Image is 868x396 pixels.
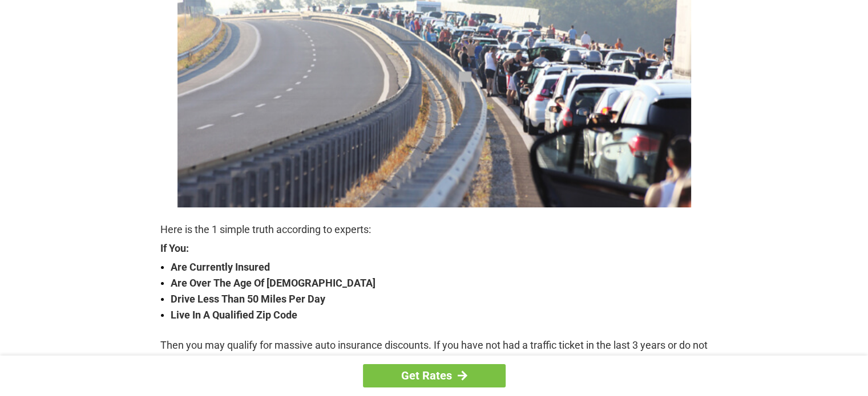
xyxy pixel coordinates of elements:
p: Here is the 1 simple truth according to experts: [160,222,708,238]
strong: Drive Less Than 50 Miles Per Day [171,291,708,307]
strong: Are Over The Age Of [DEMOGRAPHIC_DATA] [171,275,708,291]
strong: If You: [160,243,708,254]
strong: Are Currently Insured [171,259,708,275]
p: Then you may qualify for massive auto insurance discounts. If you have not had a traffic ticket i... [160,337,708,369]
a: Get Rates [363,364,506,387]
strong: Live In A Qualified Zip Code [171,307,708,323]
